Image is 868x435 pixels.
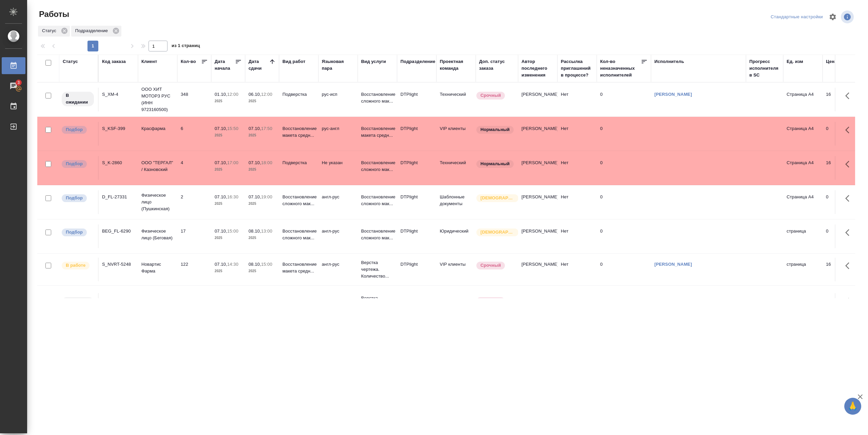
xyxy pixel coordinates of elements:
td: VIP клиенты [436,258,476,281]
div: Можно подбирать исполнителей [61,159,95,169]
td: [PERSON_NAME] [518,293,557,317]
td: Технический [436,88,476,111]
div: S_KSF-399 [102,125,135,132]
div: Вид услуги [361,58,386,65]
p: 07.10, [249,160,261,165]
p: 2025 [215,200,242,207]
div: BEG_FL-6290 [102,228,135,235]
button: Здесь прячутся важные кнопки [841,293,857,309]
p: 15:00 [261,262,272,267]
div: Подразделение [400,58,435,65]
div: Кол-во неназначенных исполнителей [600,58,641,79]
p: 06.10, [249,92,261,97]
p: 2025 [249,268,276,275]
p: Срочный [480,298,501,304]
p: Новартис Фарма [141,261,174,275]
p: 08.10, [249,262,261,267]
div: S_K-2860 [102,159,135,166]
div: Исполнитель назначен, приступать к работе пока рано [61,91,95,107]
p: Восстановление сложного мак... [282,228,315,241]
td: 348 [177,88,211,111]
td: [PERSON_NAME] [518,258,557,281]
div: Можно подбирать исполнителей [61,228,95,237]
p: 07.10, [215,194,227,199]
p: В ожидании [66,298,90,311]
button: Здесь прячутся важные кнопки [841,122,857,138]
p: Статус [42,27,59,34]
p: ООО "ТЕРГАЛ" / Казновский [141,159,174,173]
div: Цена [826,58,837,65]
div: Языковая пара [322,58,354,72]
p: Верстка чертежа. Количество... [361,259,394,280]
p: 15:00 [227,229,238,234]
button: Здесь прячутся важные кнопки [841,258,857,274]
p: 07.10, [215,262,227,267]
td: англ-рус [318,258,358,281]
td: VIP клиенты [436,293,476,317]
td: Нет [557,190,597,214]
span: 3 [13,79,24,86]
td: 16 [823,258,856,281]
a: [PERSON_NAME] [654,92,692,97]
td: 17 [177,224,211,248]
div: Исполнитель назначен, приступать к работе пока рано [61,297,95,312]
td: 0 [597,258,651,281]
td: Не указан [318,156,358,180]
span: Настроить таблицу [825,9,841,25]
td: 4 [177,156,211,180]
p: 08.10, [249,229,261,234]
td: 2 [177,190,211,214]
p: 2025 [249,235,276,241]
p: 07.10, [249,194,261,199]
p: 17:50 [261,126,272,131]
span: из 1 страниц [172,42,200,51]
p: Восстановление макета средн... [361,125,394,139]
p: 2025 [215,98,242,105]
p: 2025 [249,132,276,139]
p: 2025 [215,132,242,139]
p: 17:00 [261,297,272,302]
td: англ-рус [318,190,358,214]
td: DTPlight [397,224,436,248]
div: S_NVRT-5248 [102,261,135,268]
div: Статус [38,26,70,37]
td: Нет [557,258,597,281]
p: Восстановление макета средн... [282,125,315,139]
td: 146 [177,293,211,317]
p: Подбор [66,229,83,236]
div: Проектная команда [440,58,472,72]
p: Подверстка [282,159,315,166]
td: DTPlight [397,156,436,180]
td: DTPlight [397,258,436,281]
td: 0 [823,224,856,248]
button: 🙏 [844,398,861,415]
div: Статус [63,58,78,65]
p: 01.10, [215,92,227,97]
div: Исполнитель [654,58,684,65]
div: Прогресс исполнителя в SC [749,58,780,79]
button: Здесь прячутся важные кнопки [841,88,857,104]
td: [PERSON_NAME] [518,122,557,146]
td: 0 [597,88,651,111]
p: Подбор [66,126,83,133]
p: 15:50 [227,126,238,131]
div: Ед. изм [787,58,803,65]
div: Рассылка приглашений в процессе? [561,58,593,79]
div: Кол-во [181,58,196,65]
button: Здесь прячутся важные кнопки [841,156,857,172]
p: 2025 [215,268,242,275]
p: 08.10, [249,297,261,302]
p: В работе [66,262,85,269]
p: Восстановление сложного мак... [361,228,394,241]
td: Страница А4 [783,293,823,317]
td: Страница А4 [783,122,823,146]
td: Нет [557,156,597,180]
div: Исполнитель выполняет работу [61,261,95,270]
div: Подразделение [71,26,121,37]
p: Новартис Фарма [141,297,174,310]
td: Нет [557,122,597,146]
p: 14:30 [227,262,238,267]
td: англ-рус [318,224,358,248]
td: [PERSON_NAME] [518,224,557,248]
p: Восстановление сложного мак... [361,91,394,105]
